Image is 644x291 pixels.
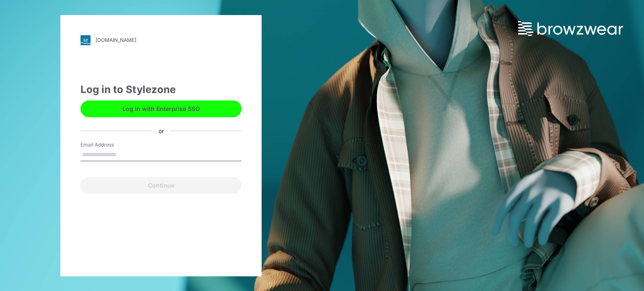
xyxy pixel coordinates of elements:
img: browzwear-logo.73288ffb.svg [518,21,623,36]
a: [DOMAIN_NAME] [80,35,241,45]
label: Email Address [80,141,139,149]
div: [DOMAIN_NAME] [96,37,136,43]
div: or [152,126,171,135]
div: Log in to Stylezone [80,82,241,97]
img: svg+xml;base64,PHN2ZyB3aWR0aD0iMjgiIGhlaWdodD0iMjgiIHZpZXdCb3g9IjAgMCAyOCAyOCIgZmlsbD0ibm9uZSIgeG... [80,35,91,45]
button: Log in with Enterprise SSO [80,100,241,117]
